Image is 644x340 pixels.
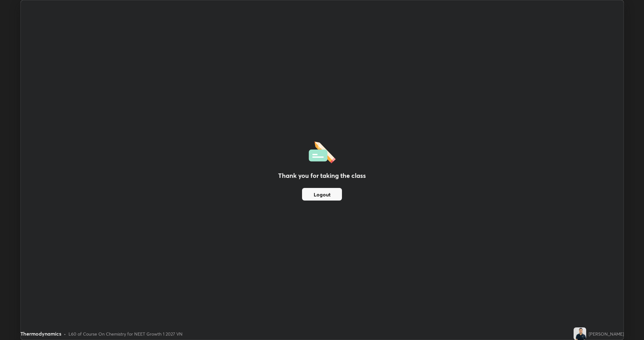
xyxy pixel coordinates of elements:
h2: Thank you for taking the class [278,171,366,180]
img: offlineFeedback.1438e8b3.svg [309,139,336,163]
button: Logout [302,188,342,201]
img: e927d30ab56544b1a8df2beb4b11d745.jpg [574,327,586,340]
div: [PERSON_NAME] [589,331,624,337]
div: Thermodynamics [20,330,61,337]
div: • [64,331,66,337]
div: L60 of Course On Chemistry for NEET Growth 1 2027 VN [69,331,183,337]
